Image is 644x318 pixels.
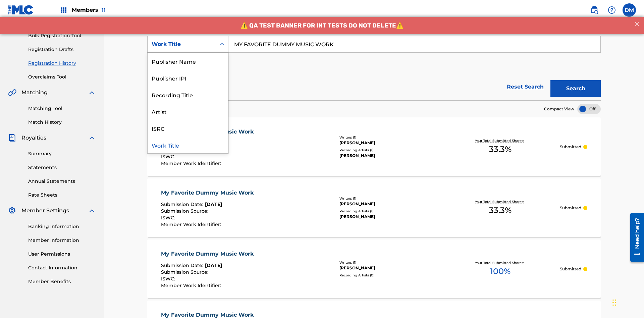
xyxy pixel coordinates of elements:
[339,265,441,271] div: [PERSON_NAME]
[339,201,441,207] div: [PERSON_NAME]
[161,276,177,282] span: ISWC :
[339,209,441,214] div: Recording Artists ( 1 )
[544,106,574,112] span: Compact View
[240,5,404,12] span: ⚠️ QA TEST BANNER FOR INT TESTS DO NOT DELETE⚠️
[8,207,16,215] img: Member Settings
[161,189,257,197] div: My Favorite Dummy Music Work
[339,196,441,201] div: Writers ( 1 )
[148,103,228,120] div: Artist
[147,36,601,100] form: Search Form
[161,269,210,275] span: Submission Source :
[21,134,46,142] span: Royalties
[339,153,441,159] div: [PERSON_NAME]
[148,137,228,153] div: Work Title
[161,250,257,258] div: My Favorite Dummy Music Work
[612,293,616,313] div: Drag
[88,207,96,215] img: expand
[21,89,48,97] span: Matching
[28,278,96,285] a: Member Benefits
[28,73,96,81] a: Overclaims Tool
[88,134,96,142] img: expand
[560,144,581,150] p: Submitted
[8,5,34,15] img: MLC Logo
[28,32,96,39] a: Bulk Registration Tool
[28,119,96,126] a: Match History
[161,208,210,214] span: Submission Source :
[88,89,96,97] img: expand
[72,6,106,14] span: Members
[605,3,619,17] div: Help
[148,86,228,103] div: Recording Title
[28,46,96,53] a: Registration Drafts
[339,273,441,278] div: Recording Artists ( 0 )
[161,201,205,207] span: Submission Date :
[161,282,223,288] span: Member Work Identifier :
[147,240,601,298] a: My Favorite Dummy Music WorkSubmission Date:[DATE]Submission Source:ISWC:Member Work Identifier:W...
[148,69,228,86] div: Publisher IPI
[28,251,96,258] a: User Permissions
[489,204,512,216] span: 33.3 %
[28,178,96,185] a: Annual Statements
[152,40,212,48] div: Work Title
[623,3,636,17] div: User Menu
[339,214,441,220] div: [PERSON_NAME]
[8,89,16,97] img: Matching
[475,260,526,265] p: Your Total Submitted Shares:
[339,148,441,153] div: Recording Artists ( 1 )
[60,6,68,14] img: Top Rightsholders
[28,237,96,244] a: Member Information
[161,154,177,160] span: ISWC :
[147,178,601,237] a: My Favorite Dummy Music WorkSubmission Date:[DATE]Submission Source:ISWC:Member Work Identifier:W...
[147,117,601,176] a: My Favorite Dummy Music WorkSubmission Date:[DATE]Submission Source:ISWC:Member Work Identifier:W...
[28,105,96,112] a: Matching Tool
[475,199,526,204] p: Your Total Submitted Shares:
[339,135,441,140] div: Writers ( 1 )
[550,80,601,97] button: Search
[489,143,512,155] span: 33.3 %
[28,164,96,171] a: Statements
[28,150,96,157] a: Summary
[28,264,96,271] a: Contact Information
[205,262,222,268] span: [DATE]
[102,7,106,13] span: 11
[625,210,644,265] iframe: Resource Center
[21,207,69,215] span: Member Settings
[148,120,228,137] div: ISRC
[503,79,547,94] a: Reset Search
[490,265,511,277] span: 100 %
[8,134,16,142] img: Royalties
[161,262,205,268] span: Submission Date :
[475,138,526,143] p: Your Total Submitted Shares:
[148,53,228,69] div: Publisher Name
[560,205,581,211] p: Submitted
[560,266,581,272] p: Submitted
[339,140,441,146] div: [PERSON_NAME]
[161,160,223,166] span: Member Work Identifier :
[205,201,222,207] span: [DATE]
[28,60,96,67] a: Registration History
[610,286,644,318] iframe: Chat Widget
[28,192,96,199] a: Rate Sheets
[161,221,223,227] span: Member Work Identifier :
[608,6,616,14] img: help
[161,215,177,221] span: ISWC :
[590,6,598,14] img: search
[588,3,601,17] a: Public Search
[339,260,441,265] div: Writers ( 1 )
[28,223,96,230] a: Banking Information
